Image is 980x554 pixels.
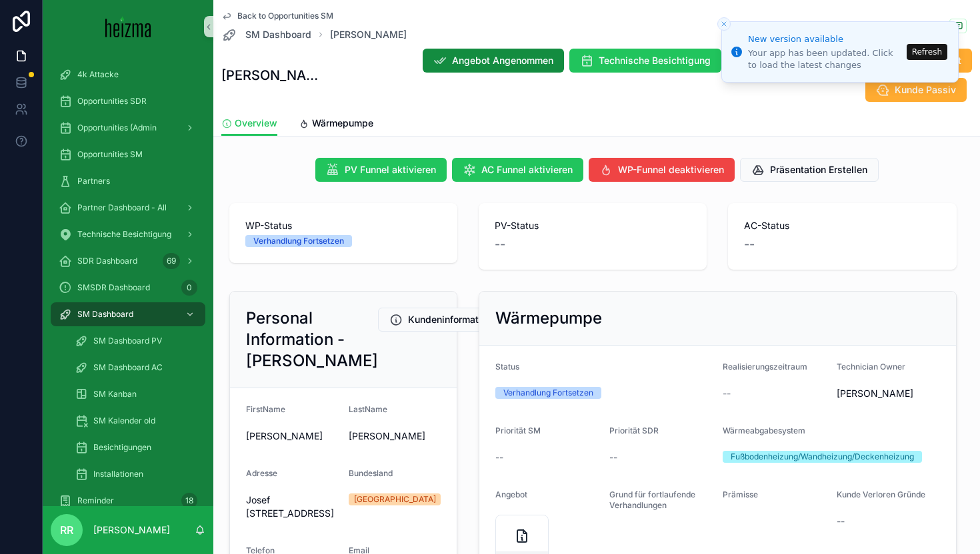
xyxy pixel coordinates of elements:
span: Kunde Passiv [895,83,956,97]
div: Verhandlung Fortsetzen [503,387,593,399]
button: Präsentation Erstellen [740,158,879,182]
a: Opportunities SDR [51,89,205,113]
a: SM Dashboard PV [67,329,205,353]
span: AC Funnel aktivieren [481,163,573,176]
span: WP-Status [245,219,441,232]
div: 69 [163,253,180,269]
span: SM Dashboard [245,28,311,41]
div: 18 [181,493,197,509]
div: 0 [181,280,197,296]
span: Status [495,362,519,372]
span: Back to Opportunities SM [237,11,333,21]
a: SM Kanban [67,382,205,406]
a: Reminder18 [51,489,205,513]
span: -- [837,515,845,528]
span: Kundeninformationen Bearbeiten [408,313,553,326]
span: LastName [349,404,387,414]
span: RR [60,522,73,538]
span: Bundesland [349,468,393,478]
button: Refresh [907,44,947,60]
a: Installationen [67,462,205,486]
a: Technische Besichtigung [51,222,205,246]
span: [PERSON_NAME] [246,429,338,443]
span: AC-Status [744,219,940,232]
span: [PERSON_NAME] [349,429,441,443]
a: Partners [51,169,205,193]
a: Partner Dashboard - All [51,196,205,220]
span: Wärmeabgabesystem [723,425,805,435]
div: Fußbodenheizung/Wandheizung/Deckenheizung [731,451,914,463]
a: SM Dashboard AC [67,356,205,380]
span: Wärmepumpe [312,117,373,130]
span: Realisierungszeitraum [723,362,807,372]
span: -- [723,387,731,400]
h2: Personal Information - [PERSON_NAME] [246,308,378,372]
span: Adresse [246,468,277,478]
div: [GEOGRAPHIC_DATA] [354,493,436,505]
a: Besichtigungen [67,435,205,459]
button: Kundeninformationen Bearbeiten [378,308,565,332]
button: AC Funnel aktivieren [452,158,583,182]
button: Kunde Passiv [865,78,967,102]
a: [PERSON_NAME] [330,28,407,41]
span: Angebot [495,489,527,499]
div: Verhandlung Fortsetzen [253,235,344,247]
a: SM Dashboard [221,27,311,43]
span: SM Dashboard AC [93,362,163,373]
span: PV Funnel aktivieren [345,163,436,176]
span: -- [495,235,505,254]
a: Opportunities (Admin [51,116,205,140]
a: 4k Attacke [51,63,205,87]
span: -- [495,451,503,464]
h1: [PERSON_NAME] [221,66,326,85]
span: Besichtigungen [93,442,151,453]
a: SM Dashboard [51,302,205,326]
span: -- [744,235,755,254]
span: Opportunities SDR [77,96,147,107]
span: SMSDR Dashboard [77,282,150,293]
span: SM Dashboard PV [93,336,162,346]
div: scrollable content [43,53,213,506]
img: App logo [105,16,151,37]
span: Präsentation Erstellen [770,163,867,176]
span: Opportunities (Admin [77,123,157,133]
span: FirstName [246,404,285,414]
h2: Wärmepumpe [495,308,602,329]
span: Prämisse [723,489,758,499]
a: SM Kalender old [67,409,205,433]
div: New version available [748,33,903,46]
span: Angebot Angenommen [452,54,553,67]
a: Opportunities SM [51,142,205,166]
span: Technische Besichtigung [599,54,711,67]
a: Wärmepumpe [299,111,373,138]
div: Your app has been updated. Click to load the latest changes [748,47,903,71]
span: PV-Status [495,219,691,232]
span: -- [609,451,617,464]
span: Opportunities SM [77,149,143,160]
button: Technische Besichtigung [569,49,721,73]
button: WP-Funnel deaktivieren [589,158,735,182]
a: SDR Dashboard69 [51,249,205,273]
span: 4k Attacke [77,69,119,80]
span: Overview [235,117,277,130]
span: [PERSON_NAME] [837,387,913,400]
a: SMSDR Dashboard0 [51,276,205,300]
span: Technische Besichtigung [77,229,171,240]
span: SM Kanban [93,389,137,400]
button: Angebot Angenommen [423,49,564,73]
span: WP-Funnel deaktivieren [618,163,724,176]
span: Kunde Verloren Gründe [837,489,925,499]
span: Partner Dashboard - All [77,202,167,213]
span: Technician Owner [837,362,905,372]
span: Grund für fortlaufende Verhandlungen [609,489,695,510]
a: Back to Opportunities SM [221,11,333,21]
span: Installationen [93,469,143,479]
span: Priorität SM [495,425,541,435]
p: [PERSON_NAME] [93,523,170,537]
span: Reminder [77,495,114,506]
span: SDR Dashboard [77,256,137,266]
span: Josef [STREET_ADDRESS] [246,493,338,520]
button: Close toast [717,17,731,31]
span: Priorität SDR [609,425,659,435]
